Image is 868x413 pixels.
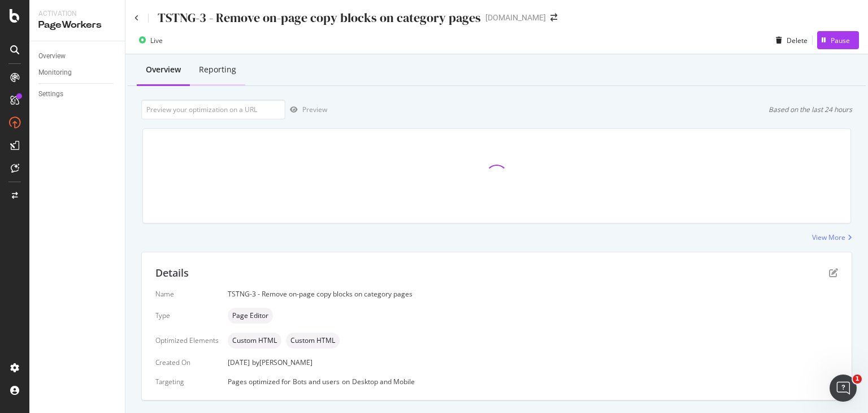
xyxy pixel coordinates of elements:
button: Preview [285,101,327,119]
div: Bots and users [293,377,340,386]
input: Preview your optimization on a URL [141,100,285,119]
div: Reporting [199,64,236,75]
div: Optimized Elements [155,335,219,345]
div: neutral label [228,333,281,349]
div: neutral label [286,333,340,349]
div: TSTNG-3 - Remove on-page copy blocks on category pages [158,9,481,27]
div: Preview [302,105,327,114]
div: Delete [787,36,808,45]
div: neutral label [228,308,273,324]
iframe: Intercom live chat [830,375,857,402]
div: [DOMAIN_NAME] [485,12,546,23]
div: Created On [155,358,219,367]
div: Based on the last 24 hours [769,105,852,114]
div: Pages optimized for on [228,377,838,386]
div: by [PERSON_NAME] [252,358,313,367]
span: Page Editor [232,312,268,319]
div: [DATE] [228,358,838,367]
div: Name [155,289,219,299]
div: Monitoring [38,67,72,79]
div: View More [812,233,845,242]
a: Overview [38,50,117,62]
div: Overview [38,50,66,62]
div: arrow-right-arrow-left [550,14,557,21]
button: Pause [817,31,859,49]
div: Desktop and Mobile [352,377,415,386]
div: Pause [831,36,850,45]
span: Custom HTML [290,337,335,344]
a: View More [812,233,852,242]
a: Click to go back [134,15,139,21]
div: PageWorkers [38,19,116,32]
div: Settings [38,88,63,100]
div: Overview [146,64,181,75]
div: Details [155,266,189,281]
button: Delete [771,31,808,49]
a: Settings [38,88,117,100]
div: TSTNG-3 - Remove on-page copy blocks on category pages [228,289,838,299]
a: Monitoring [38,67,117,79]
div: Live [150,36,163,45]
div: Targeting [155,377,219,386]
span: Custom HTML [232,337,277,344]
div: pen-to-square [829,268,838,277]
span: 1 [853,375,862,384]
div: Type [155,311,219,320]
div: Activation [38,9,116,19]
